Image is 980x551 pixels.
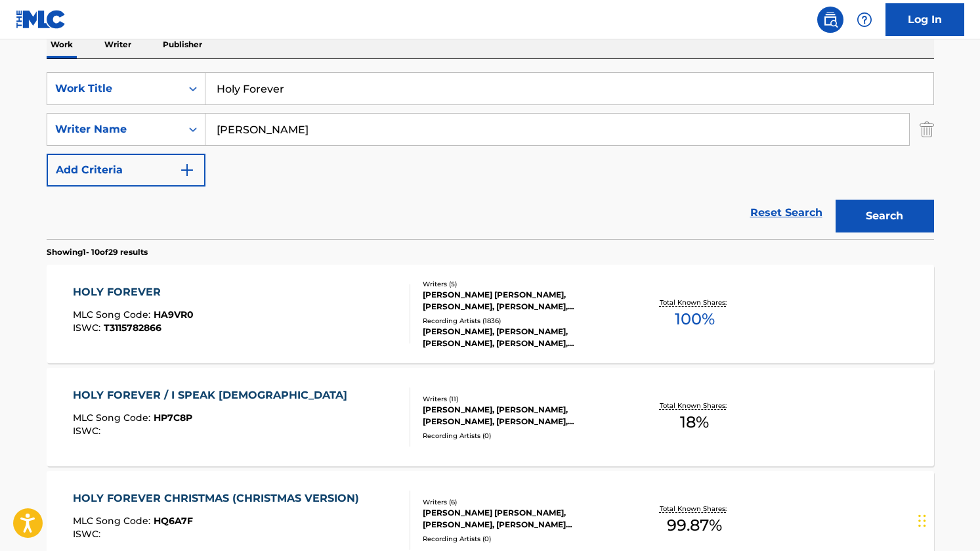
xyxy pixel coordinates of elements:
span: MLC Song Code : [73,412,154,424]
p: Total Known Shares: [660,504,730,514]
span: ISWC : [73,528,104,540]
a: Reset Search [744,198,829,227]
div: Writers ( 11 ) [423,394,621,404]
p: Total Known Shares: [660,298,730,307]
span: T3115782866 [104,322,161,334]
span: HQ6A7F [154,515,193,527]
div: HOLY FOREVER / I SPEAK [DEMOGRAPHIC_DATA] [73,387,354,403]
div: Help [851,7,878,33]
form: Search Form [47,72,934,239]
span: HA9VR0 [154,309,194,320]
p: Writer [100,31,135,58]
span: ISWC : [73,322,104,334]
span: 99.87 % [667,514,722,537]
span: 18 % [680,410,709,434]
span: 100 % [675,307,715,331]
p: Showing 1 - 10 of 29 results [47,246,148,258]
div: [PERSON_NAME], [PERSON_NAME], [PERSON_NAME], [PERSON_NAME], [PERSON_NAME] [423,326,621,349]
img: MLC Logo [16,10,66,29]
iframe: Chat Widget [914,488,980,551]
p: Publisher [159,31,206,58]
div: Writers ( 6 ) [423,497,621,507]
div: HOLY FOREVER [73,284,194,300]
p: Total Known Shares: [660,401,730,410]
span: MLC Song Code : [73,309,154,320]
span: ISWC : [73,425,104,437]
div: [PERSON_NAME] [PERSON_NAME], [PERSON_NAME], [PERSON_NAME] [PERSON_NAME], [PERSON_NAME], [PERSON_N... [423,507,621,531]
a: HOLY FOREVER / I SPEAK [DEMOGRAPHIC_DATA]MLC Song Code:HP7C8PISWC:Writers (11)[PERSON_NAME], [PER... [47,368,934,466]
img: help [857,12,872,28]
div: [PERSON_NAME], [PERSON_NAME], [PERSON_NAME], [PERSON_NAME], [PERSON_NAME], [PERSON_NAME] [PERSON_... [423,404,621,428]
span: HP7C8P [154,412,192,424]
img: Delete Criterion [920,113,934,146]
div: Drag [918,501,926,540]
div: Recording Artists ( 1836 ) [423,316,621,326]
div: [PERSON_NAME] [PERSON_NAME], [PERSON_NAME], [PERSON_NAME], [PERSON_NAME], [PERSON_NAME] [423,289,621,313]
a: Public Search [817,7,843,33]
div: Writers ( 5 ) [423,279,621,289]
p: Work [47,31,77,58]
div: Writer Name [55,121,173,137]
div: Work Title [55,81,173,97]
a: Log In [885,3,964,36]
div: Recording Artists ( 0 ) [423,534,621,544]
img: search [822,12,838,28]
button: Add Criteria [47,154,205,187]
a: HOLY FOREVERMLC Song Code:HA9VR0ISWC:T3115782866Writers (5)[PERSON_NAME] [PERSON_NAME], [PERSON_N... [47,265,934,363]
span: MLC Song Code : [73,515,154,527]
div: Recording Artists ( 0 ) [423,431,621,441]
img: 9d2ae6d4665cec9f34b9.svg [179,162,195,178]
button: Search [836,200,934,232]
div: HOLY FOREVER CHRISTMAS (CHRISTMAS VERSION) [73,491,366,506]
